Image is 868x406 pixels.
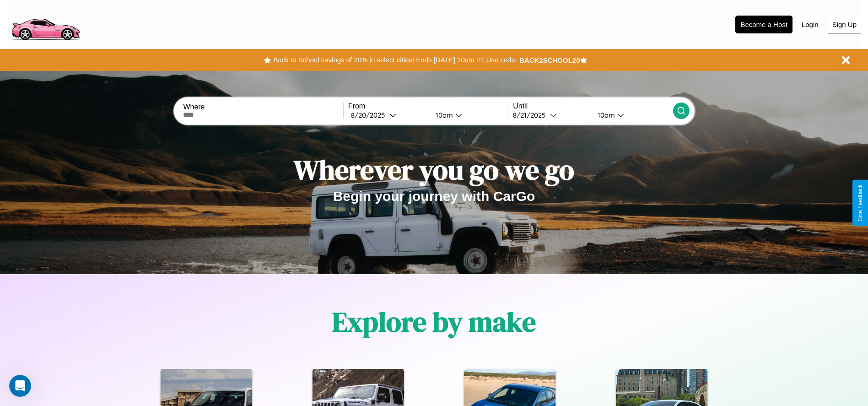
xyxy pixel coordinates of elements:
img: logo [7,5,84,43]
div: 8 / 21 / 2025 [513,111,550,119]
button: 8/20/2025 [348,110,428,120]
div: 10am [593,111,617,119]
div: Give Feedback [857,184,863,222]
label: From [348,102,508,110]
b: BACK2SCHOOL20 [519,56,580,64]
label: Where [183,103,343,111]
button: 10am [590,110,673,120]
label: Until [513,102,673,110]
div: 8 / 20 / 2025 [351,111,389,119]
div: 10am [431,111,455,119]
button: Login [797,16,823,33]
button: Sign Up [828,16,861,33]
button: Become a Host [735,16,793,33]
iframe: Intercom live chat [9,375,31,397]
button: 10am [428,110,508,120]
button: Back to School savings of 20% in select cities! Ends [DATE] 10am PT.Use code: [271,54,519,66]
h1: Explore by make [332,303,536,341]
